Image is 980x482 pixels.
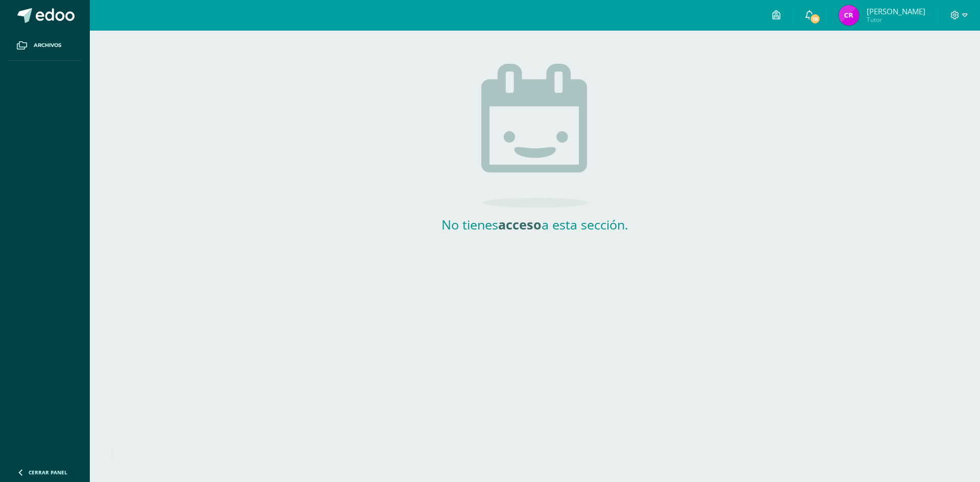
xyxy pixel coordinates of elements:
span: Cerrar panel [29,469,67,476]
span: [PERSON_NAME] [867,6,925,16]
span: 18 [810,13,821,24]
h2: No tienes a esta sección. [433,216,637,233]
span: Archivos [34,41,61,49]
img: 6a9ea30843262f1b0e570c2b10525776.png [839,5,859,26]
span: Tutor [867,15,925,24]
a: Archivos [8,31,82,61]
img: no_activities.png [481,64,589,208]
strong: acceso [498,216,542,233]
